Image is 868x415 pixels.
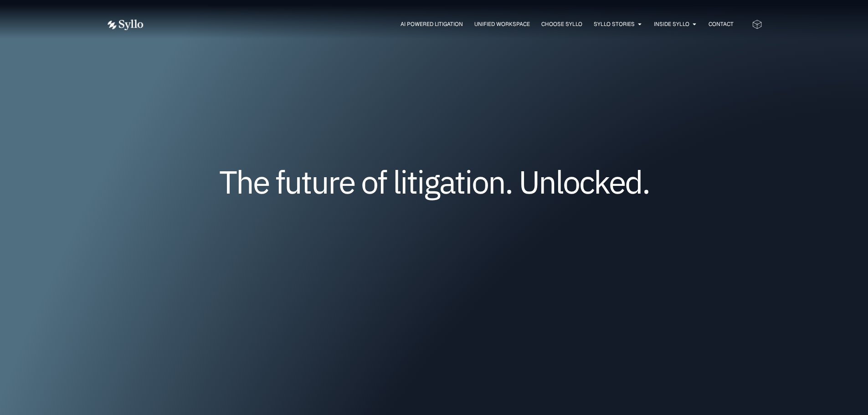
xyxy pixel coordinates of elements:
a: Inside Syllo [654,20,689,28]
div: Menu Toggle [162,20,734,29]
img: white logo [106,19,144,31]
a: Contact [709,20,734,28]
a: Unified Workspace [474,20,530,28]
a: AI Powered Litigation [401,20,463,28]
h1: The future of litigation. Unlocked. [161,167,708,197]
nav: Menu [162,20,734,29]
a: Syllo Stories [594,20,635,28]
a: Choose Syllo [541,20,582,28]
